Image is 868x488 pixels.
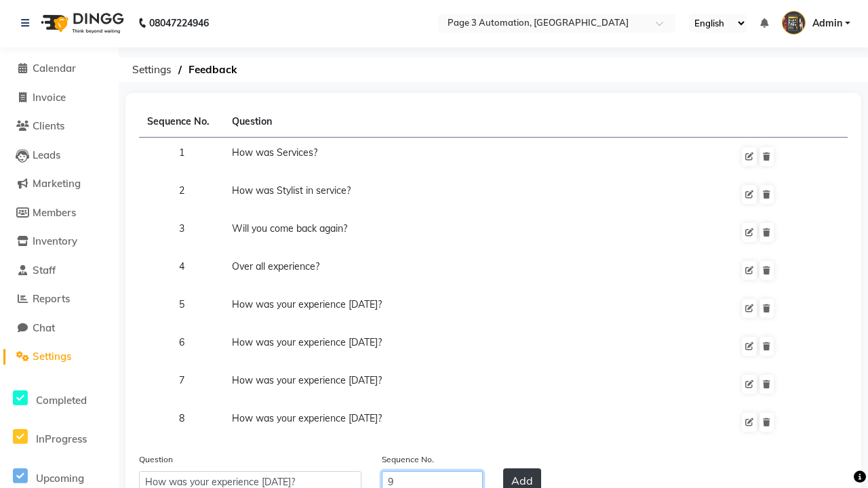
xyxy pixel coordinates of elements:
[33,177,81,190] span: Marketing
[382,453,434,466] label: Sequence No.
[812,16,842,30] span: Admin
[33,119,64,132] span: Clients
[33,62,76,75] span: Calendar
[3,176,115,192] a: Marketing
[3,205,115,221] a: Members
[139,106,224,138] th: Sequence No.
[139,289,224,327] td: 5
[33,264,56,277] span: Staff
[224,176,732,213] td: How was Stylist in service?
[139,176,224,213] td: 2
[224,365,732,403] td: How was your experience [DATE]?
[224,289,732,327] td: How was your experience [DATE]?
[3,291,115,307] a: Reports
[36,394,87,407] span: Completed
[35,4,127,42] img: logo
[3,263,115,279] a: Staff
[33,292,70,305] span: Reports
[36,472,84,485] span: Upcoming
[139,365,224,403] td: 7
[3,321,115,336] a: Chat
[33,91,66,104] span: Invoice
[224,327,732,365] td: How was your experience [DATE]?
[224,138,732,176] td: How was Services?
[36,432,87,445] span: InProgress
[149,4,209,42] b: 08047224946
[782,11,806,35] img: Admin
[3,61,115,77] a: Calendar
[33,350,71,363] span: Settings
[3,234,115,249] a: Inventory
[125,58,178,82] span: Settings
[224,251,732,289] td: Over all experience?
[139,327,224,365] td: 6
[3,119,115,134] a: Clients
[224,213,732,251] td: Will you come back again?
[139,138,224,176] td: 1
[33,148,60,161] span: Leads
[33,235,77,247] span: Inventory
[224,403,732,441] td: How was your experience [DATE]?
[139,251,224,289] td: 4
[33,206,76,219] span: Members
[139,453,173,466] label: Question
[139,213,224,251] td: 3
[182,58,244,82] span: Feedback
[3,90,115,106] a: Invoice
[3,148,115,163] a: Leads
[139,403,224,441] td: 8
[33,321,55,334] span: Chat
[224,106,732,138] th: Question
[3,349,115,365] a: Settings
